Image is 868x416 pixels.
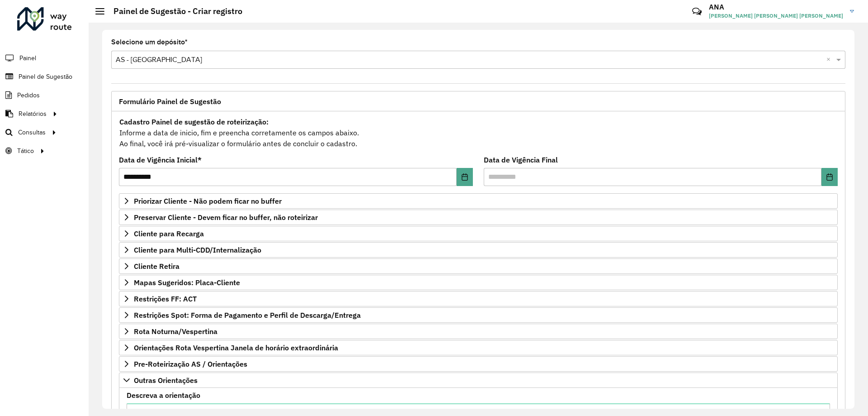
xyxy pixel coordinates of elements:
[119,356,838,372] a: Pre-Roteirização AS / Orientações
[19,109,47,119] span: Relatórios
[134,311,361,319] span: Restrições Spot: Forma de Pagamento e Perfil de Descarga/Entrega
[18,128,46,137] span: Consultas
[119,98,221,105] span: Formulário Painel de Sugestão
[119,324,838,339] a: Rota Noturna/Vespertina
[119,210,838,225] a: Preservar Cliente - Devem ficar no buffer, não roteirizar
[119,258,838,274] a: Cliente Retira
[111,37,188,48] label: Selecione um depósito
[104,6,242,16] h2: Painel de Sugestão - Criar registro
[19,53,36,63] span: Painel
[119,193,838,209] a: Priorizar Cliente - Não podem ficar no buffer
[821,168,838,186] button: Choose Date
[134,279,240,286] span: Mapas Sugeridos: Placa-Cliente
[826,54,834,65] span: Clear all
[119,154,202,165] label: Data de Vigência Inicial
[134,344,338,351] span: Orientações Rota Vespertina Janela de horário extraordinária
[17,91,40,100] span: Pedidos
[119,116,838,149] div: Informe a data de inicio, fim e preencha corretamente os campos abaixo. Ao final, você irá pré-vi...
[134,295,197,302] span: Restrições FF: ACT
[119,291,838,306] a: Restrições FF: ACT
[134,360,247,368] span: Pre-Roteirização AS / Orientações
[17,146,34,156] span: Tático
[119,226,838,241] a: Cliente para Recarga
[457,168,473,186] button: Choose Date
[134,328,217,335] span: Rota Noturna/Vespertina
[134,246,261,253] span: Cliente para Multi-CDD/Internalização
[119,275,838,290] a: Mapas Sugeridos: Placa-Cliente
[709,3,843,11] h3: ANA
[119,117,269,126] strong: Cadastro Painel de sugestão de roteirização:
[134,377,198,384] span: Outras Orientações
[119,373,838,388] a: Outras Orientações
[134,230,204,237] span: Cliente para Recarga
[134,263,179,270] span: Cliente Retira
[134,214,318,221] span: Preservar Cliente - Devem ficar no buffer, não roteirizar
[687,2,707,21] a: Contato Rápido
[709,12,843,20] span: [PERSON_NAME] [PERSON_NAME] [PERSON_NAME]
[127,390,200,401] label: Descreva a orientação
[134,197,282,205] span: Priorizar Cliente - Não podem ficar no buffer
[119,307,838,323] a: Restrições Spot: Forma de Pagamento e Perfil de Descarga/Entrega
[484,154,558,165] label: Data de Vigência Final
[119,242,838,258] a: Cliente para Multi-CDD/Internalização
[19,72,72,81] span: Painel de Sugestão
[119,340,838,355] a: Orientações Rota Vespertina Janela de horário extraordinária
